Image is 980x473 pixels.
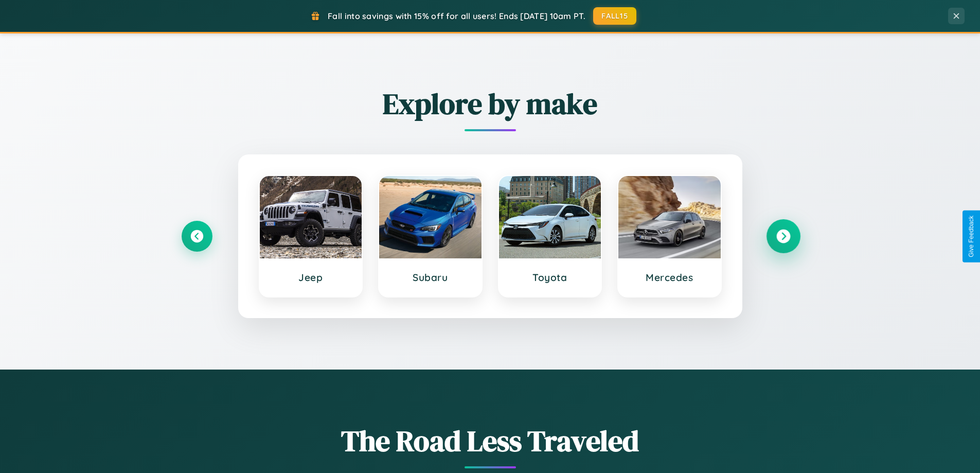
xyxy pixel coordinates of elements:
[629,271,710,284] h3: Mercedes
[270,271,352,284] h3: Jeep
[968,216,975,257] div: Give Feedback
[389,271,471,284] h3: Subaru
[593,7,636,25] button: FALL15
[182,84,799,124] h2: Explore by make
[509,271,591,284] h3: Toyota
[328,11,585,21] span: Fall into savings with 15% off for all users! Ends [DATE] 10am PT.
[182,421,799,461] h1: The Road Less Traveled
